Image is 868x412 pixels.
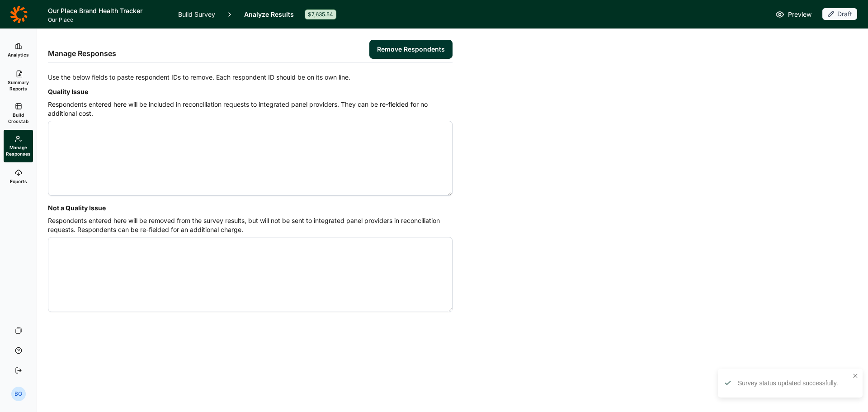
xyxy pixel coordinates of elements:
a: Exports [4,162,33,191]
a: Manage Responses [4,130,33,162]
button: Draft [822,8,857,21]
a: Analytics [4,36,33,65]
h1: Our Place Brand Health Tracker [48,5,167,16]
span: Our Place [48,16,167,24]
p: Use the below fields to paste respondent IDs to remove. Each respondent ID should be on its own l... [48,72,453,83]
div: BO [11,387,26,401]
span: Build Crosstab [7,112,29,124]
div: $7,635.54 [305,9,336,19]
h2: Manage Responses [48,48,116,59]
label: Not a Quality Issue [48,204,106,212]
button: Remove Respondents [369,40,453,59]
span: Manage Responses [6,144,31,157]
a: Preview [775,9,811,20]
span: Preview [788,9,811,20]
span: Analytics [8,52,29,58]
span: Exports [10,178,27,185]
p: Respondents entered here will be removed from the survey results, but will not be sent to integra... [48,216,453,234]
span: Summary Reports [7,79,29,92]
a: Build Crosstab [4,97,33,130]
a: Summary Reports [4,65,33,97]
div: Draft [822,8,857,20]
label: Quality Issue [48,88,88,95]
div: Survey status updated successfully. [738,379,849,388]
p: Respondents entered here will be included in reconciliation requests to integrated panel provider... [48,100,453,118]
